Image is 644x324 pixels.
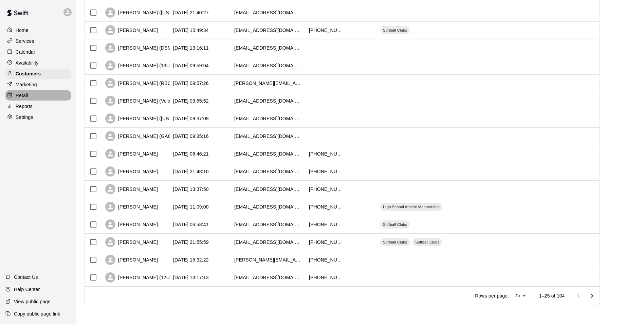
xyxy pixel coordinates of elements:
[234,80,302,87] div: kristen.dennis@dentons.com
[5,101,71,111] div: Reports
[105,237,158,247] div: [PERSON_NAME]
[16,59,39,66] p: Availability
[173,239,209,246] div: 2025-09-02 21:55:59
[16,114,33,121] p: Settings
[16,70,41,77] p: Customers
[380,239,410,245] span: Softball Clubs
[585,289,599,303] button: Go to next page
[380,28,410,33] span: Softball Clubs
[105,272,186,283] div: [PERSON_NAME] (12U Curve)
[105,255,158,265] div: [PERSON_NAME]
[5,47,71,57] a: Calendar
[105,149,158,159] div: [PERSON_NAME]
[16,49,35,55] p: Calendar
[105,7,223,18] div: [PERSON_NAME] ([US_STATE] Force Baseball)
[234,62,302,69] div: elliottdavid07@gmail.com
[173,27,209,34] div: 2025-09-04 15:49:34
[234,256,302,263] div: steffen.berst@icloud.com
[380,26,410,34] div: Softball Clubs
[309,150,343,157] div: +15157105521
[173,97,209,104] div: 2025-09-04 09:55:52
[234,115,302,122] div: iowastorm@outlook.com
[173,256,209,263] div: 2025-01-24 15:32:22
[16,103,33,110] p: Reports
[234,239,302,246] div: elise.jeff10612@yahoo.com
[234,203,302,210] div: mattb45300@gmail.com
[234,9,302,16] div: mattrdrs@icloud.com
[105,202,158,212] div: [PERSON_NAME]
[309,203,343,210] div: +15155870329
[5,58,71,68] a: Availability
[173,115,209,122] div: 2025-09-04 09:37:09
[412,239,442,245] span: Softball Clubs
[173,44,209,51] div: 2025-09-04 13:16:11
[105,25,158,35] div: [PERSON_NAME]
[309,186,343,193] div: +15157208406
[309,168,343,175] div: +15157209332
[309,274,343,281] div: +16418919617
[173,168,209,175] div: 2025-09-03 21:48:10
[234,97,302,104] div: bkrlkvll@hotmail.com
[475,292,509,299] p: Rows per page:
[105,113,220,124] div: [PERSON_NAME] ([US_STATE] Storm Soccer)
[105,131,180,141] div: [PERSON_NAME] (GAGSA)
[309,239,343,246] div: +15159881444
[105,96,199,106] div: [PERSON_NAME] (Velocity Baseball)
[234,186,302,193] div: amber.burke31@gmail.com
[380,204,442,210] span: High School Athlete Membership
[234,150,302,157] div: ebuechler3@yahoo.com
[5,112,71,122] a: Settings
[5,69,71,79] a: Customers
[234,133,302,140] div: alexlweigel@gmail.com
[380,220,410,229] div: Softball Clubs
[380,238,410,246] div: Softball Clubs
[16,38,34,44] p: Services
[309,256,343,263] div: +15154784908
[5,25,71,35] a: Home
[105,219,158,230] div: [PERSON_NAME]
[512,291,528,301] div: 25
[5,36,71,46] a: Services
[234,44,302,51] div: dsmavengers@yahoo.com
[412,238,442,246] div: Softball Clubs
[173,221,209,228] div: 2025-09-03 06:58:41
[105,60,186,71] div: [PERSON_NAME] (13U Curve)
[105,78,173,88] div: [PERSON_NAME] (RBC)
[173,133,209,140] div: 2025-09-04 09:35:16
[380,222,410,227] span: Softball Clubs
[14,274,38,281] p: Contact Us
[16,81,37,88] p: Marketing
[234,27,302,34] div: hawkeng@aol.com
[309,221,343,228] div: +15153714144
[105,166,158,177] div: [PERSON_NAME]
[5,90,71,101] a: Retail
[16,92,28,99] p: Retail
[309,27,343,34] div: +15159754614
[173,9,209,16] div: 2025-09-04 21:40:27
[105,184,158,194] div: [PERSON_NAME]
[173,62,209,69] div: 2025-09-04 09:59:04
[173,150,209,157] div: 2025-09-04 06:46:21
[380,203,442,211] div: High School Athlete Membership
[5,79,71,90] a: Marketing
[173,186,209,193] div: 2025-09-03 13:37:50
[173,274,209,281] div: 2024-12-06 13:17:13
[14,298,51,305] p: View public page
[539,292,565,299] p: 1–25 of 104
[173,80,209,87] div: 2025-09-04 09:57:26
[14,286,40,293] p: Help Center
[105,43,195,53] div: [PERSON_NAME] (DSM Avengers)
[173,203,209,210] div: 2025-09-03 11:09:00
[14,310,60,317] p: Copy public page link
[234,274,302,281] div: maweir23@gmail.com
[234,221,302,228] div: lynzie619@hotmail.com
[234,168,302,175] div: chase.burke1022@gmail.com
